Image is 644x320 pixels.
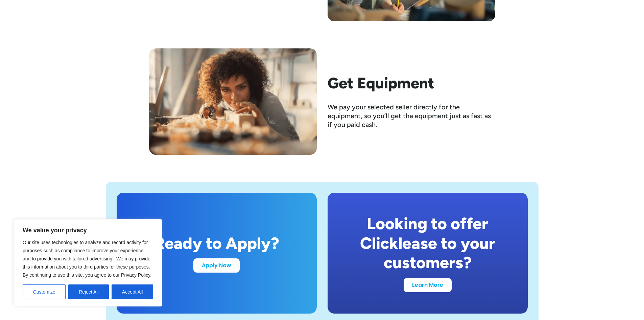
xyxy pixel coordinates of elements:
button: Customize [23,284,66,299]
button: Reject All [68,284,109,299]
div: We pay your selected seller directly for the equipment, so you’ll get the equipment just as fast ... [328,103,495,129]
div: Ready to Apply? [154,234,279,253]
h2: Get Equipment [328,74,495,92]
span: Our site uses technologies to analyze and record activity for purposes such as compliance to impr... [23,240,151,278]
p: We value your privacy [23,226,153,234]
div: Looking to offer Clicklease to your customers? [344,214,511,273]
a: Apply Now [193,258,240,273]
a: Learn More [404,278,452,292]
div: We value your privacy [14,219,162,306]
img: Woman examining a piece of wood she has been woodworking [149,48,317,155]
button: Accept All [112,284,153,299]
